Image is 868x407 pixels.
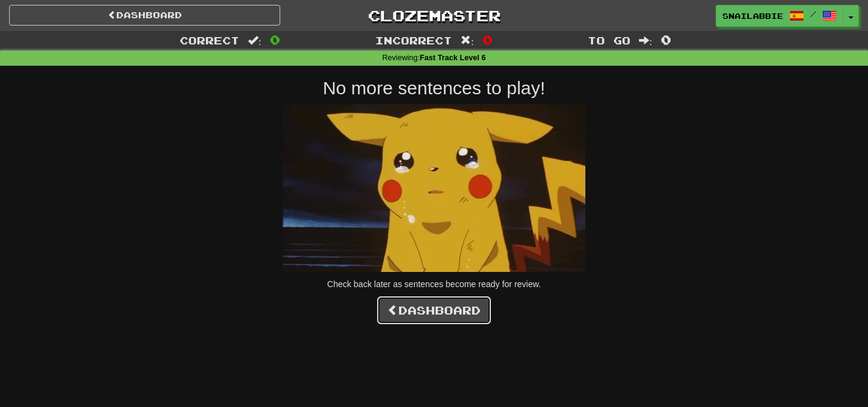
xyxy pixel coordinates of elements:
span: 0 [661,32,671,47]
strong: Fast Track Level 6 [420,54,486,62]
a: Dashboard [9,5,280,26]
span: 0 [270,32,280,47]
h2: No more sentences to play! [87,78,782,98]
span: : [639,35,652,46]
span: Correct [180,34,239,46]
img: sad-pikachu.gif [283,104,585,272]
span: To go [588,34,630,46]
a: Clozemaster [298,5,570,26]
span: Incorrect [375,34,452,46]
span: : [248,35,261,46]
p: Check back later as sentences become ready for review. [87,278,782,290]
a: Dashboard [377,296,491,324]
span: 0 [482,32,493,47]
span: : [460,35,474,46]
span: Snailabbie [722,10,783,21]
span: / [810,10,816,18]
a: Snailabbie / [716,5,844,27]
